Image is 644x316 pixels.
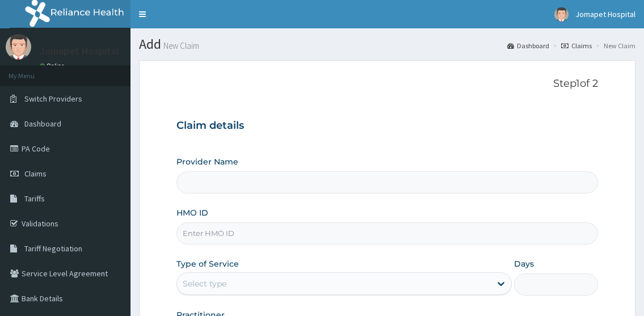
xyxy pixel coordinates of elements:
[176,78,597,90] p: Step 1 of 2
[6,34,31,60] img: User Image
[161,41,199,50] small: New Claim
[554,7,569,22] img: User Image
[24,119,61,129] span: Dashboard
[183,278,226,289] div: Select type
[575,9,635,19] span: Jomapet Hospital
[24,168,47,179] span: Claims
[176,222,597,245] input: Enter HMO ID
[507,41,549,50] a: Dashboard
[176,207,208,218] label: HMO ID
[176,156,238,167] label: Provider Name
[139,37,635,52] h1: Add
[24,243,82,254] span: Tariff Negotiation
[561,41,592,50] a: Claims
[176,258,239,269] label: Type of Service
[24,193,45,204] span: Tariffs
[24,94,82,104] span: Switch Providers
[593,41,635,50] li: New Claim
[40,46,119,56] p: Jomapet Hospital
[40,62,67,70] a: Online
[514,258,534,269] label: Days
[176,120,597,132] h3: Claim details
